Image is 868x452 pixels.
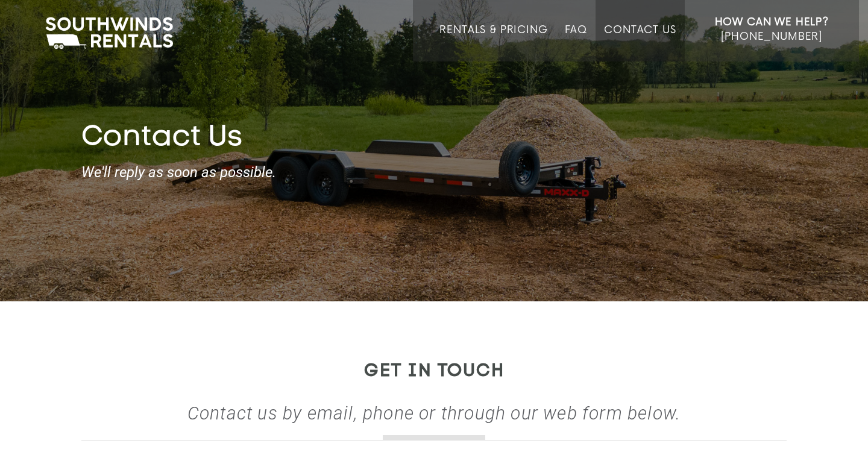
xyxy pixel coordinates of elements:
strong: We'll reply as soon as possible. [81,165,787,180]
img: Southwinds Rentals Logo [39,14,179,52]
h1: Contact Us [81,121,787,156]
a: FAQ [565,24,588,61]
a: How Can We Help? [PHONE_NUMBER] [715,15,829,52]
strong: Contact us by email, phone or through our web form below. [187,403,681,424]
a: Contact Us [604,24,676,61]
a: Rentals & Pricing [439,24,547,61]
h2: get in touch [81,362,787,381]
strong: How Can We Help? [715,16,829,28]
span: [PHONE_NUMBER] [721,31,822,43]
